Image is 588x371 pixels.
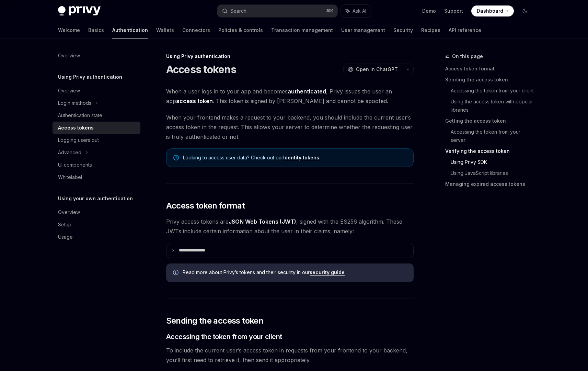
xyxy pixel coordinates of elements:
div: Whitelabel [58,173,82,181]
a: Authentication state [53,109,140,122]
a: Overview [53,85,140,97]
span: To include the current user’s access token in requests from your frontend to your backend, you’ll... [166,346,414,365]
a: Whitelabel [53,171,140,183]
a: Identity tokens [283,155,319,161]
a: JSON Web Tokens (JWT) [229,218,296,225]
a: Access tokens [53,122,140,134]
a: Dashboard [471,5,514,16]
a: Accessing the token from your client [451,85,536,96]
h5: Using Privy authentication [58,73,122,81]
a: Transaction management [271,22,333,38]
strong: authenticated [288,88,326,95]
a: Using the access token with popular libraries [451,96,536,115]
a: Wallets [156,22,174,38]
div: Overview [58,87,80,95]
div: Login methods [58,99,91,107]
div: Setup [58,221,71,229]
a: Authentication [112,22,148,38]
strong: access token [176,98,213,104]
span: Open in ChatGPT [356,66,398,73]
span: Dashboard [477,8,503,14]
span: Read more about Privy’s tokens and their security in our . [183,269,407,276]
button: Search...⌘K [217,5,337,17]
a: UI components [53,159,140,171]
a: Getting the access token [445,115,536,126]
svg: Note [173,155,179,160]
img: dark logo [58,6,101,16]
div: Usage [58,233,73,241]
a: Logging users out [53,134,140,146]
div: UI components [58,161,92,169]
a: Sending the access token [445,74,536,85]
a: Basics [88,22,104,38]
a: Policies & controls [218,22,263,38]
span: Privy access tokens are , signed with the ES256 algorithm. These JWTs include certain information... [166,217,414,236]
a: Overview [53,206,140,218]
span: Accessing the token from your client [166,332,282,341]
span: Access token format [166,200,245,211]
button: Ask AI [341,5,371,17]
a: Demo [422,8,436,14]
a: Overview [53,49,140,62]
span: Ask AI [353,8,366,14]
button: Toggle dark mode [519,5,530,16]
h5: Using your own authentication [58,194,133,203]
span: On this page [452,52,483,60]
a: Connectors [182,22,210,38]
div: Authentication state [58,111,102,120]
a: Support [444,8,463,14]
div: Search... [230,7,250,15]
span: ⌘ K [326,8,333,14]
span: Sending the access token [166,315,264,326]
h1: Access tokens [166,63,236,76]
a: Recipes [421,22,440,38]
a: Accessing the token from your server [451,126,536,146]
svg: Info [173,270,180,277]
a: Access token format [445,63,536,74]
span: When your frontend makes a request to your backend, you should include the current user’s access ... [166,113,414,142]
a: User management [341,22,385,38]
a: Managing expired access tokens [445,179,536,190]
div: Overview [58,52,80,60]
a: security guide [310,269,345,276]
a: Welcome [58,22,80,38]
div: Access tokens [58,124,94,132]
a: Setup [53,218,140,231]
a: Using JavaScript libraries [451,168,536,179]
a: Security [393,22,413,38]
span: Looking to access user data? Check out our . [183,154,406,161]
button: Open in ChatGPT [343,64,402,75]
a: Usage [53,231,140,243]
div: Using Privy authentication [166,53,414,60]
a: Verifying the access token [445,146,536,157]
span: When a user logs in to your app and becomes , Privy issues the user an app . This token is signed... [166,87,414,106]
div: Overview [58,208,80,216]
div: Advanced [58,148,81,157]
div: Logging users out [58,136,99,144]
a: Using Privy SDK [451,157,536,168]
a: API reference [449,22,481,38]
